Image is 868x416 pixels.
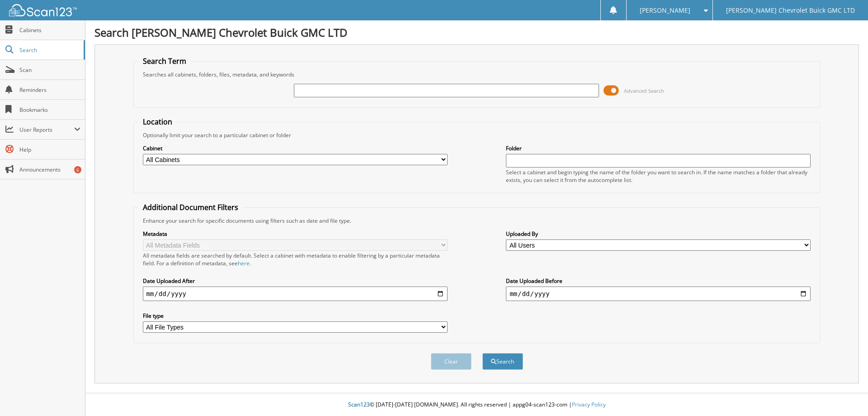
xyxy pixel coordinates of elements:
span: Scan123 [348,401,370,408]
span: Announcements [19,166,80,173]
span: User Reports [19,126,74,134]
label: Date Uploaded After [143,277,448,285]
span: Search [19,46,79,54]
span: [PERSON_NAME] [640,8,690,13]
a: here [238,259,250,267]
label: Date Uploaded Before [506,277,811,285]
a: Privacy Policy [572,401,606,408]
input: start [143,287,448,301]
span: [PERSON_NAME] Chevrolet Buick GMC LTD [726,8,855,13]
label: Folder [506,144,811,152]
span: Bookmarks [19,106,80,114]
div: All metadata fields are searched by default. Select a cabinet with metadata to enable filtering b... [143,252,448,267]
h1: Search [PERSON_NAME] Chevrolet Buick GMC LTD [94,25,859,40]
div: Select a cabinet and begin typing the name of the folder you want to search in. If the name match... [506,168,811,184]
div: Optionally limit your search to a particular cabinet or folder [138,131,816,139]
button: Search [482,353,523,370]
span: Scan [19,66,80,74]
div: 6 [74,166,81,173]
label: Uploaded By [506,230,811,238]
legend: Location [138,117,177,127]
legend: Additional Document Filters [138,202,243,212]
label: Cabinet [143,144,448,152]
div: Searches all cabinets, folders, files, metadata, and keywords [138,71,816,78]
div: © [DATE]-[DATE] [DOMAIN_NAME]. All rights reserved | appg04-scan123-com | [85,394,868,416]
label: Metadata [143,230,448,238]
img: scan123-logo-white.svg [9,4,77,16]
legend: Search Term [138,56,191,66]
span: Reminders [19,86,80,94]
span: Cabinets [19,26,80,34]
span: Help [19,146,80,153]
div: Enhance your search for specific documents using filters such as date and file type. [138,217,816,225]
input: end [506,287,811,301]
button: Clear [431,353,472,370]
label: File type [143,312,448,320]
span: Advanced Search [624,87,664,94]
